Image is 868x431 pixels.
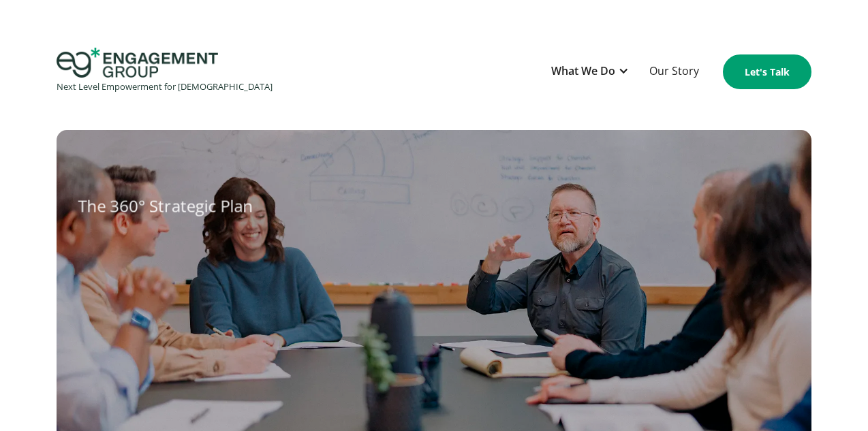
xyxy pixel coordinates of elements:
a: Our Story [642,55,706,89]
div: What We Do [544,55,636,89]
h1: The 360° Strategic Plan [78,191,792,221]
a: Let's Talk [723,54,811,89]
div: Next Level Empowerment for [DEMOGRAPHIC_DATA] [57,78,273,96]
div: What We Do [551,62,615,80]
img: Engagement Group Logo Icon [57,48,218,78]
a: home [57,48,273,96]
